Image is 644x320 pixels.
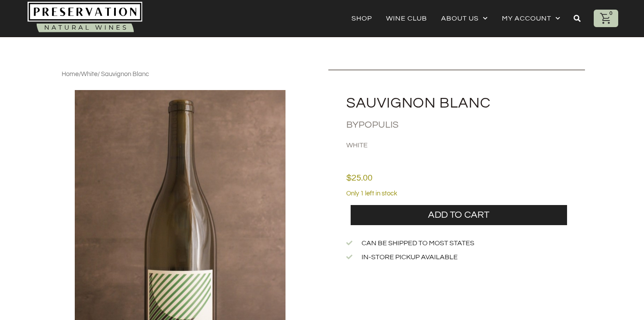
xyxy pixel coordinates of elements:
a: Populis [359,120,399,130]
img: Natural-organic-biodynamic-wine [28,2,143,35]
h2: Sauvignon Blanc [346,96,585,111]
nav: Breadcrumb [62,70,149,79]
a: White [81,71,97,77]
a: Shop [352,12,372,24]
span: Can be shipped to most states [359,238,474,248]
a: Can be shipped to most states [346,238,567,248]
a: Wine Club [386,12,427,24]
p: Only 1 left in stock [346,189,567,198]
a: About Us [441,12,488,24]
a: Home [62,71,79,77]
h2: By [346,119,585,131]
nav: Menu [352,12,560,24]
a: My account [502,12,560,24]
span: $ [346,174,352,182]
div: 0 [607,10,615,17]
span: In-store Pickup Available [359,252,458,262]
button: Add to cart [351,205,567,225]
a: White [346,142,368,149]
bdi: 25.00 [346,174,372,182]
